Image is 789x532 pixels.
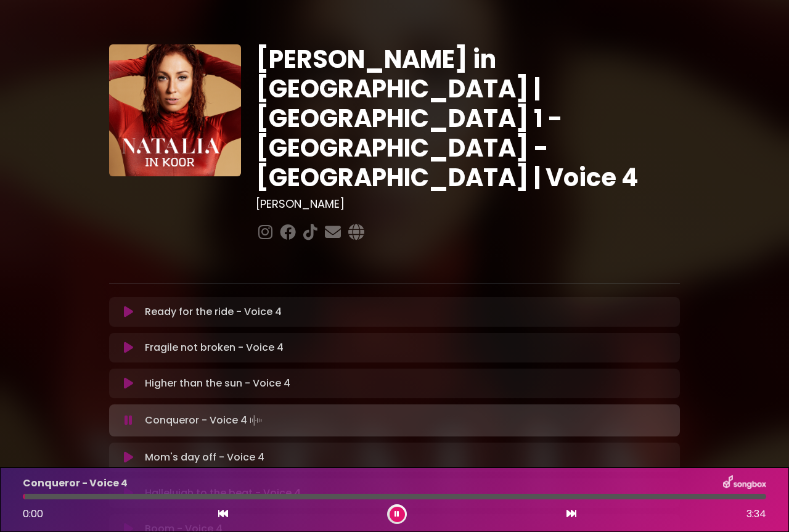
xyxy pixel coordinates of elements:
p: Mom's day off - Voice 4 [145,450,264,465]
h3: [PERSON_NAME] [256,197,681,211]
img: songbox-logo-white.png [723,475,766,491]
p: Conqueror - Voice 4 [145,412,264,429]
p: Fragile not broken - Voice 4 [145,340,284,355]
span: 0:00 [23,507,43,521]
h1: [PERSON_NAME] in [GEOGRAPHIC_DATA] | [GEOGRAPHIC_DATA] 1 - [GEOGRAPHIC_DATA] - [GEOGRAPHIC_DATA] ... [256,44,681,192]
img: waveform4.gif [247,412,264,429]
p: Higher than the sun - Voice 4 [145,376,290,391]
img: YTVS25JmS9CLUqXqkEhs [109,44,241,176]
p: Ready for the ride - Voice 4 [145,305,282,319]
span: 3:34 [746,507,766,522]
p: Conqueror - Voice 4 [23,476,128,491]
